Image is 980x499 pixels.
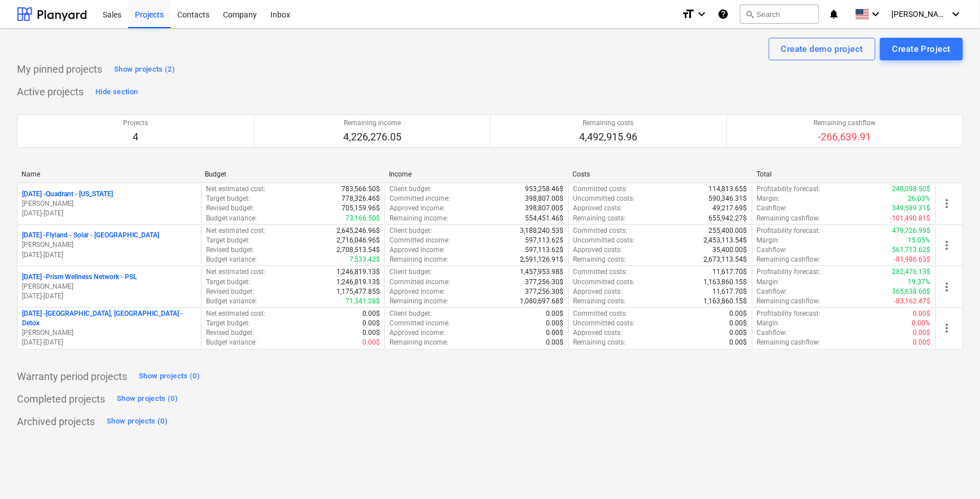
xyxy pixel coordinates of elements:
div: [DATE] -Prism Wellness Network - PSL[PERSON_NAME][DATE]-[DATE] [22,272,196,301]
button: Create Project [880,38,963,60]
p: Remaining income : [390,338,448,347]
p: Remaining costs : [574,255,626,264]
i: keyboard_arrow_down [950,7,963,21]
p: 11,617.70$ [713,287,747,297]
p: 11,617.70$ [713,267,747,277]
p: 19.37% [908,277,931,287]
p: 0.00$ [546,319,564,328]
div: Income [389,170,564,178]
p: 114,813.65$ [709,184,747,194]
p: -81,986.63$ [895,255,931,264]
p: 1,246,819.13$ [336,267,380,277]
p: 0.00$ [362,338,380,347]
p: 0.00$ [730,309,747,319]
p: Committed income : [390,194,450,204]
div: Name [21,170,196,178]
p: 2,708,513.54$ [336,245,380,255]
p: Approved income : [390,287,445,297]
p: Committed costs : [574,184,628,194]
p: 0.00$ [730,319,747,328]
p: Uncommitted costs : [574,236,635,245]
p: Remaining cashflow : [757,255,821,264]
p: Completed projects [17,392,105,406]
div: [DATE] -Quadrant - [US_STATE][PERSON_NAME][DATE]-[DATE] [22,189,196,218]
p: Warranty period projects [17,370,127,383]
p: 0.00% [912,319,931,328]
p: Approved costs : [574,287,623,297]
div: Show projects (0) [139,370,200,383]
p: 554,451.46$ [526,214,564,223]
p: Net estimated cost : [206,267,265,277]
div: Hide section [95,86,138,99]
p: My pinned projects [17,63,102,76]
div: Total [756,170,931,178]
span: more_vert [940,197,954,210]
p: Revised budget : [206,204,254,213]
span: search [745,10,754,19]
p: [DATE] - Prism Wellness Network - PSL [22,272,137,282]
p: 1,163,860.15$ [704,277,747,287]
p: Target budget : [206,236,250,245]
p: [DATE] - [DATE] [22,250,196,260]
p: Cashflow : [757,328,788,338]
span: more_vert [940,280,954,294]
p: Target budget : [206,194,250,204]
p: Remaining income : [390,214,448,223]
p: [DATE] - [GEOGRAPHIC_DATA], [GEOGRAPHIC_DATA] - Detox [22,309,196,328]
span: more_vert [940,239,954,252]
p: -266,639.91 [813,130,876,144]
div: Create Project [893,42,951,56]
p: 0.00$ [362,309,380,319]
p: Approved income : [390,204,445,213]
p: Committed costs : [574,226,628,236]
p: Projects [123,118,148,128]
p: [PERSON_NAME] [22,199,196,209]
p: -83,162.47$ [895,297,931,306]
button: Show projects (2) [111,60,178,78]
div: Chat Widget [924,445,980,499]
p: Remaining costs [579,118,637,128]
p: Uncommitted costs : [574,319,635,328]
p: Client budget : [390,184,432,194]
p: Committed costs : [574,309,628,319]
p: Cashflow : [757,204,788,213]
p: 597,113.62$ [526,245,564,255]
p: Margin : [757,194,780,204]
p: 377,256.30$ [526,287,564,297]
p: 0.00$ [913,338,931,347]
p: 0.00$ [546,338,564,347]
p: 2,453,113.54$ [704,236,747,245]
button: Search [740,5,819,24]
p: 953,258.46$ [526,184,564,194]
p: 590,346.31$ [709,194,747,204]
p: Margin : [757,277,780,287]
button: Show projects (0) [114,390,181,408]
p: 282,476.13$ [893,267,931,277]
p: [PERSON_NAME] [22,328,196,338]
div: Costs [573,170,748,178]
p: Remaining cashflow : [757,214,821,223]
p: 561,713.62$ [893,245,931,255]
p: 26.03% [908,194,931,204]
p: Active projects [17,85,84,99]
p: Approved income : [390,245,445,255]
p: Remaining cashflow : [757,338,821,347]
p: Remaining income : [390,255,448,264]
p: 0.00$ [730,338,747,347]
p: 73,166.50$ [345,214,380,223]
i: notifications [828,7,839,21]
button: Show projects (0) [104,413,170,431]
p: Budget variance : [206,255,257,264]
p: Approved costs : [574,328,623,338]
p: Profitability forecast : [757,267,821,277]
p: 783,566.50$ [342,184,380,194]
p: 4,226,276.05 [343,130,401,144]
p: Margin : [757,319,780,328]
i: keyboard_arrow_down [869,7,883,21]
p: 0.00$ [546,309,564,319]
button: Hide section [93,83,141,101]
p: Net estimated cost : [206,309,265,319]
p: 0.00$ [362,328,380,338]
span: more_vert [940,321,954,335]
p: Client budget : [390,226,432,236]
